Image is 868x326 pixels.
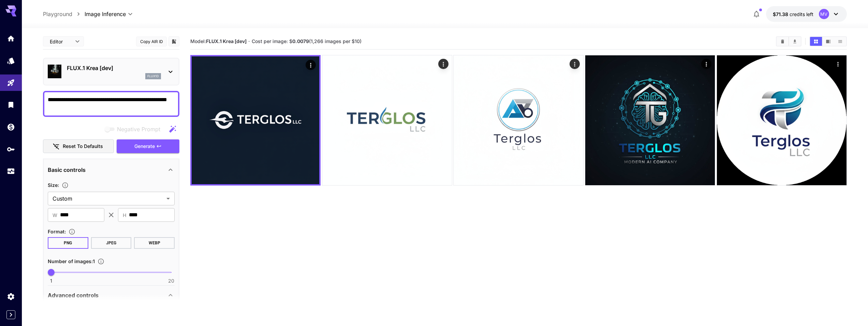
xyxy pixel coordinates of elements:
[134,237,175,249] button: WEBP
[48,162,175,178] div: Basic controls
[773,11,813,18] div: $71.37859
[306,60,316,70] div: Actions
[43,139,114,153] button: Reset to defaults
[6,310,15,319] button: Expand sidebar
[789,37,801,46] button: Download All
[717,55,847,185] img: 9k=
[134,142,155,151] span: Generate
[833,59,843,69] div: Actions
[585,55,715,185] img: Z
[454,55,583,185] img: 2Q==
[777,37,789,46] button: Clear Images
[292,38,309,44] b: 0.0079
[766,6,847,22] button: $71.37859MV
[48,61,175,82] div: FLUX.1 Krea [dev]flux1d
[190,38,247,44] span: Model:
[48,258,95,264] span: Number of images : 1
[810,37,822,46] button: Show images in grid view
[48,166,86,174] p: Basic controls
[43,10,72,18] a: Playground
[117,125,160,133] span: Negative Prompt
[85,10,126,18] span: Image Inference
[252,38,362,44] span: Cost per image: $ (1,266 images per $10)
[834,37,846,46] button: Show images in list view
[48,182,59,188] span: Size :
[7,167,15,176] div: Usage
[59,182,71,189] button: Adjust the dimensions of the generated image by specifying its width and height in pixels, or sel...
[50,277,52,284] span: 1
[168,277,174,284] span: 20
[48,237,88,249] button: PNG
[7,292,15,301] div: Settings
[7,123,15,131] div: Wallet
[136,37,167,46] button: Copy AIR ID
[50,38,71,45] span: Editor
[7,79,15,87] div: Playground
[701,59,711,69] div: Actions
[206,38,247,44] b: FLUX.1 Krea [dev]
[48,287,175,303] div: Advanced controls
[7,100,15,109] div: Library
[67,64,161,72] p: FLUX.1 Krea [dev]
[776,36,801,46] div: Clear ImagesDownload All
[819,9,829,19] div: MV
[7,145,15,153] div: API Keys
[103,125,166,133] span: Negative prompts are not compatible with the selected model.
[192,56,319,184] img: wci+7Y8VdXOdAAAAABJRU5ErkJggg==
[171,37,177,45] button: Add to library
[809,36,847,46] div: Show images in grid viewShow images in video viewShow images in list view
[822,37,834,46] button: Show images in video view
[248,37,250,45] p: ·
[53,194,164,203] span: Custom
[48,229,66,234] span: Format :
[147,74,159,79] p: flux1d
[117,139,179,153] button: Generate
[7,56,15,65] div: Models
[53,211,57,219] span: W
[91,237,132,249] button: JPEG
[570,59,580,69] div: Actions
[7,34,15,43] div: Home
[123,211,126,219] span: H
[43,10,85,18] nav: breadcrumb
[66,228,78,235] button: Choose the file format for the output image.
[95,258,107,265] button: Specify how many images to generate in a single request. Each image generation will be charged se...
[773,11,790,17] span: $71.38
[438,59,448,69] div: Actions
[48,291,99,299] p: Advanced controls
[790,11,813,17] span: credits left
[322,55,452,185] img: Z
